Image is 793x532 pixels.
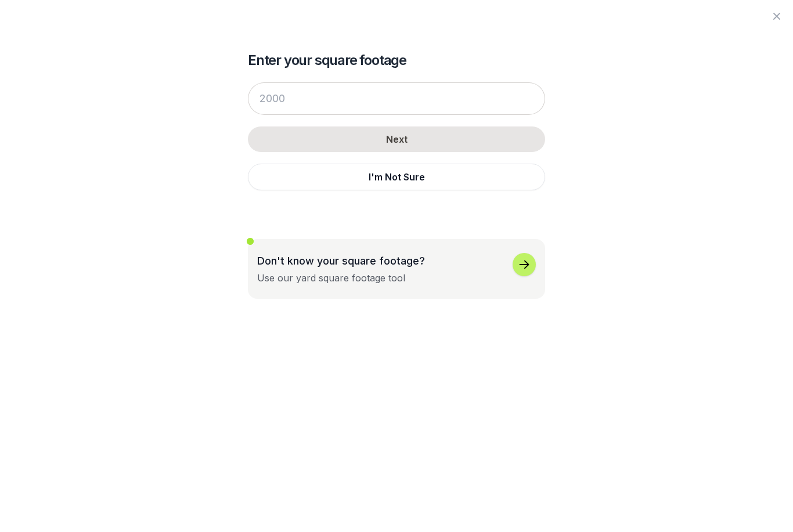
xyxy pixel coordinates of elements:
[248,51,545,70] h2: Enter your square footage
[248,164,545,190] button: I'm Not Sure
[257,253,425,269] p: Don't know your square footage?
[257,271,405,285] div: Use our yard square footage tool
[248,82,545,115] input: 2000
[248,239,545,299] button: Don't know your square footage?Use our yard square footage tool
[248,126,545,152] button: Next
